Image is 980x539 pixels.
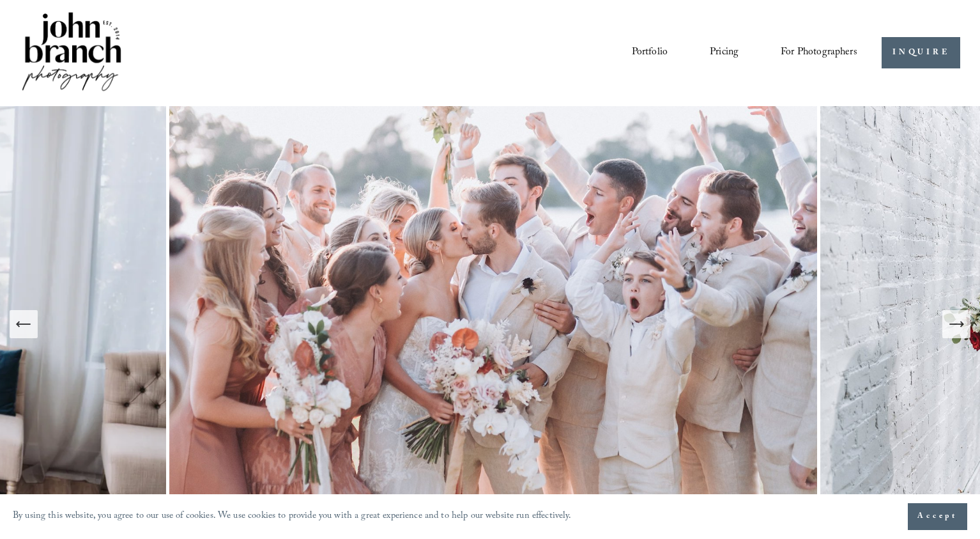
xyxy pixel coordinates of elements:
button: Next Slide [942,310,970,338]
span: For Photographers [781,43,857,63]
a: Portfolio [632,42,668,64]
button: Previous Slide [10,310,38,338]
button: Accept [908,503,967,530]
img: John Branch IV Photography [20,10,123,96]
p: By using this website, you agree to our use of cookies. We use cookies to provide you with a grea... [13,508,572,526]
a: folder dropdown [781,42,857,64]
span: Accept [917,510,958,523]
a: INQUIRE [882,37,960,68]
a: Pricing [710,42,739,64]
